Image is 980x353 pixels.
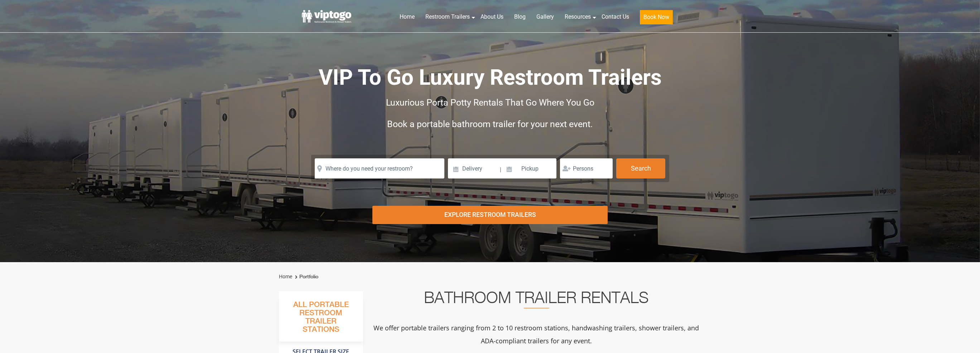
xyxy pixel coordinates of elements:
a: About Us [475,9,509,25]
span: Luxurious Porta Potty Rentals That Go Where You Go [386,97,594,108]
a: Blog [509,9,531,25]
input: Persons [560,158,613,178]
h2: Bathroom Trailer Rentals [373,291,700,308]
span: VIP To Go Luxury Restroom Trailers [319,65,662,90]
button: Search [616,158,665,178]
p: We offer portable trailers ranging from 2 to 10 restroom stations, handwashing trailers, shower t... [373,321,700,347]
input: Where do you need your restroom? [315,158,444,178]
a: Book Now [634,9,678,29]
a: Gallery [531,9,559,25]
input: Pickup [502,158,557,178]
h3: All Portable Restroom Trailer Stations [279,298,363,342]
span: Book a portable bathroom trailer for your next event. [387,119,593,129]
a: Restroom Trailers [420,9,475,25]
span: | [500,158,501,181]
a: Home [394,9,420,25]
a: Contact Us [596,9,634,25]
a: Home [279,274,292,279]
button: Book Now [640,10,673,24]
li: Portfolio [293,273,318,281]
a: Resources [559,9,596,25]
input: Delivery [448,158,499,178]
div: Explore Restroom Trailers [372,206,608,224]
